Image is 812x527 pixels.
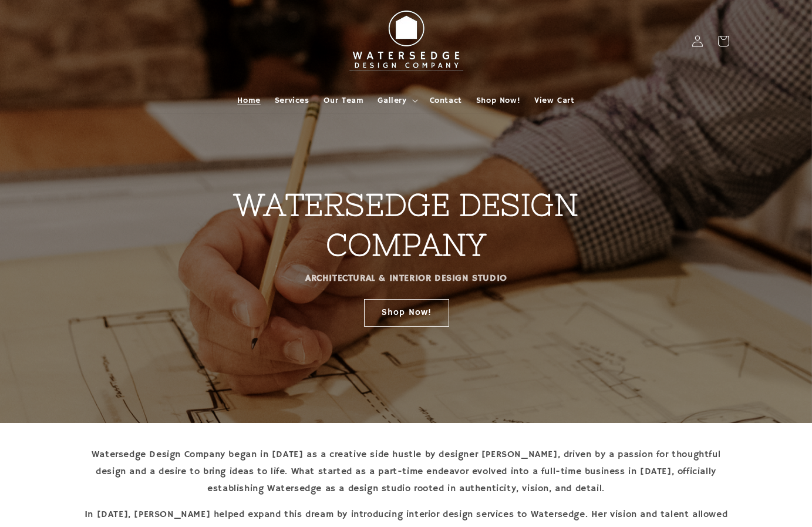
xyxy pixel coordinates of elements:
[430,95,462,106] span: Contact
[363,298,449,326] a: Shop Now!
[423,88,469,113] a: Contact
[305,273,507,284] strong: ARCHITECTURAL & INTERIOR DESIGN STUDIO
[234,187,578,262] strong: WATERSEDGE DESIGN COMPANY
[370,88,422,113] summary: Gallery
[324,95,364,106] span: Our Team
[268,88,316,113] a: Services
[230,88,267,113] a: Home
[316,88,371,113] a: Our Team
[469,88,527,113] a: Shop Now!
[275,95,309,106] span: Services
[534,95,574,106] span: View Cart
[83,447,729,497] p: Watersedge Design Company began in [DATE] as a creative side hustle by designer [PERSON_NAME], dr...
[378,95,406,106] span: Gallery
[476,95,520,106] span: Shop Now!
[527,88,581,113] a: View Cart
[237,95,260,106] span: Home
[342,5,471,78] img: Watersedge Design Co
